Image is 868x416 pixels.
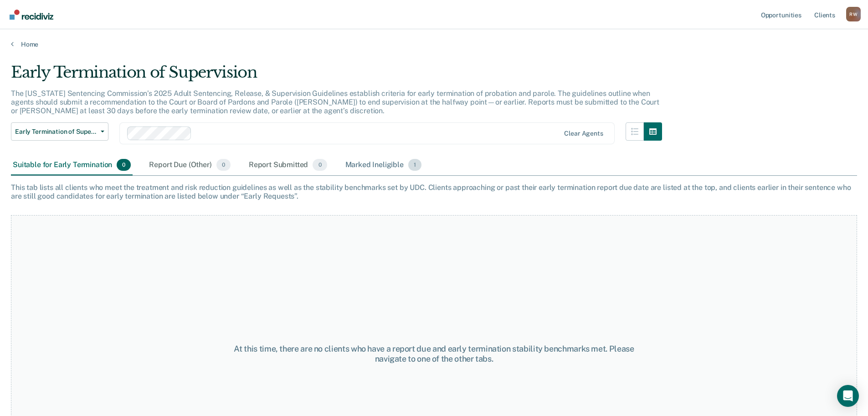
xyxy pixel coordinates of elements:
span: 0 [313,159,327,171]
div: Report Due (Other)0 [147,155,232,175]
button: Early Termination of Supervision [11,122,108,141]
span: Early Termination of Supervision [15,128,97,136]
a: Home [11,40,857,48]
div: Early Termination of Supervision [11,63,662,89]
img: Recidiviz [10,10,53,20]
div: Clear agents [564,130,603,137]
div: R W [846,7,861,21]
button: Profile dropdown button [846,7,861,21]
div: Report Submitted0 [247,155,329,175]
span: 0 [216,159,231,171]
div: Marked Ineligible1 [344,155,424,175]
div: This tab lists all clients who meet the treatment and risk reduction guidelines as well as the st... [11,183,857,200]
div: At this time, there are no clients who have a report due and early termination stability benchmar... [223,344,646,363]
span: 0 [117,159,131,171]
p: The [US_STATE] Sentencing Commission’s 2025 Adult Sentencing, Release, & Supervision Guidelines e... [11,89,659,115]
div: Suitable for Early Termination0 [11,155,133,175]
span: 1 [408,159,421,171]
div: Open Intercom Messenger [837,385,859,407]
